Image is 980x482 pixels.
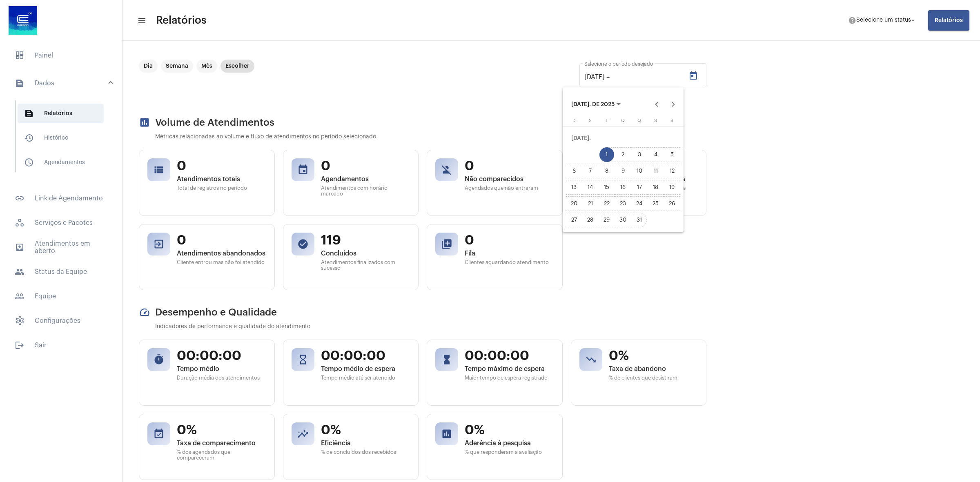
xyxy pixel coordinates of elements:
[582,179,599,195] button: 14 de julho de 2025
[631,195,648,212] button: 24 de julho de 2025
[566,163,582,179] button: 6 de julho de 2025
[599,147,615,163] button: 1 de julho de 2025
[648,164,663,178] div: 11
[599,195,615,212] button: 22 de julho de 2025
[615,179,631,195] button: 16 de julho de 2025
[632,147,647,162] div: 3
[566,195,582,212] button: 20 de julho de 2025
[632,213,647,227] div: 31
[615,147,631,163] button: 2 de julho de 2025
[606,118,608,123] span: T
[664,179,680,195] button: 19 de julho de 2025
[616,196,630,211] div: 23
[665,96,682,113] button: Next month
[665,164,679,178] div: 12
[565,96,627,113] button: Choose month and year
[649,96,665,113] button: Previous month
[664,147,680,163] button: 5 de julho de 2025
[615,195,631,212] button: 23 de julho de 2025
[648,179,664,195] button: 18 de julho de 2025
[589,118,592,123] span: S
[648,147,664,163] button: 4 de julho de 2025
[615,163,631,179] button: 9 de julho de 2025
[599,179,615,195] button: 15 de julho de 2025
[654,118,657,123] span: S
[566,179,582,195] button: 13 de julho de 2025
[583,180,598,195] div: 14
[637,118,641,123] span: Q
[567,180,581,195] div: 13
[567,196,581,211] div: 20
[599,180,614,195] div: 15
[571,102,615,107] span: [DATE]. DE 2025
[599,213,614,227] div: 29
[648,195,664,212] button: 25 de julho de 2025
[599,212,615,228] button: 29 de julho de 2025
[616,147,630,162] div: 2
[566,212,582,228] button: 27 de julho de 2025
[599,196,614,211] div: 22
[665,147,679,162] div: 5
[582,195,599,212] button: 21 de julho de 2025
[648,163,664,179] button: 11 de julho de 2025
[583,213,598,227] div: 28
[566,130,680,147] td: [DATE].
[599,163,615,179] button: 8 de julho de 2025
[664,163,680,179] button: 12 de julho de 2025
[632,180,647,195] div: 17
[632,196,647,211] div: 24
[582,212,599,228] button: 28 de julho de 2025
[616,164,630,178] div: 9
[567,164,581,178] div: 6
[583,196,598,211] div: 21
[648,180,663,195] div: 18
[631,179,648,195] button: 17 de julho de 2025
[599,164,614,178] div: 8
[648,147,663,162] div: 4
[665,196,679,211] div: 26
[631,212,648,228] button: 31 de julho de 2025
[670,118,673,123] span: S
[665,180,679,195] div: 19
[583,164,598,178] div: 7
[615,212,631,228] button: 30 de julho de 2025
[632,164,647,178] div: 10
[572,118,576,123] span: D
[631,147,648,163] button: 3 de julho de 2025
[631,163,648,179] button: 10 de julho de 2025
[582,163,599,179] button: 7 de julho de 2025
[599,147,614,162] div: 1
[621,118,625,123] span: Q
[567,213,581,227] div: 27
[664,195,680,212] button: 26 de julho de 2025
[616,180,630,195] div: 16
[616,213,630,227] div: 30
[648,196,663,211] div: 25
